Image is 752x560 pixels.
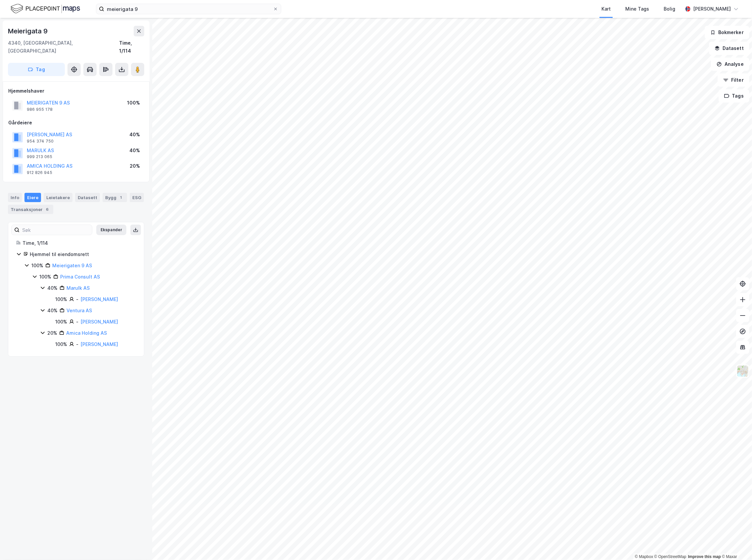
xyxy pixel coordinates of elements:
[8,119,144,127] div: Gårdeiere
[60,274,100,280] a: Prima Consult AS
[103,193,127,202] div: Bygg
[24,193,41,202] div: Eiere
[47,307,58,315] div: 40%
[30,250,136,258] div: Hjemmel til eiendomsrett
[11,3,80,15] img: logo.f888ab2527a4732fd821a326f86c7f29.svg
[625,5,649,13] div: Mine Tags
[66,308,92,313] a: Ventura AS
[27,107,53,112] div: 986 955 178
[80,341,118,347] a: [PERSON_NAME]
[20,225,92,235] input: Søk
[80,319,118,324] a: [PERSON_NAME]
[66,285,90,291] a: Marulk AS
[8,26,49,36] div: Meierigata 9
[55,340,67,348] div: 100%
[8,87,144,95] div: Hjemmelshaver
[55,318,67,326] div: 100%
[55,295,67,303] div: 100%
[22,239,136,247] div: Time, 1/114
[66,330,107,336] a: Amica Holding AS
[44,193,72,202] div: Leietakere
[8,193,22,202] div: Info
[76,318,78,326] div: -
[736,365,749,377] img: Z
[127,99,140,107] div: 100%
[130,193,144,202] div: ESG
[47,284,58,292] div: 40%
[47,329,57,337] div: 20%
[31,262,43,270] div: 100%
[719,528,752,560] div: Kontrollprogram for chat
[104,4,273,14] input: Søk på adresse, matrikkel, gårdeiere, leietakere eller personer
[693,5,731,13] div: [PERSON_NAME]
[118,194,124,201] div: 1
[711,58,749,71] button: Analyse
[39,273,51,281] div: 100%
[635,554,653,559] a: Mapbox
[76,295,78,303] div: -
[96,225,126,235] button: Ekspander
[719,528,752,560] iframe: Chat Widget
[44,206,51,213] div: 6
[130,162,140,170] div: 20%
[129,147,140,154] div: 40%
[709,42,749,55] button: Datasett
[52,263,92,268] a: Meierigaten 9 AS
[80,296,118,302] a: [PERSON_NAME]
[129,131,140,139] div: 40%
[76,340,78,348] div: -
[8,63,65,76] button: Tag
[75,193,100,202] div: Datasett
[664,5,675,13] div: Bolig
[705,26,749,39] button: Bokmerker
[654,554,686,559] a: OpenStreetMap
[688,554,721,559] a: Improve this map
[718,73,749,87] button: Filter
[27,154,52,159] div: 999 213 065
[8,205,53,214] div: Transaksjoner
[27,139,54,144] div: 954 374 750
[119,39,144,55] div: Time, 1/114
[719,89,749,103] button: Tags
[8,39,119,55] div: 4340, [GEOGRAPHIC_DATA], [GEOGRAPHIC_DATA]
[601,5,611,13] div: Kart
[27,170,52,175] div: 912 826 945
